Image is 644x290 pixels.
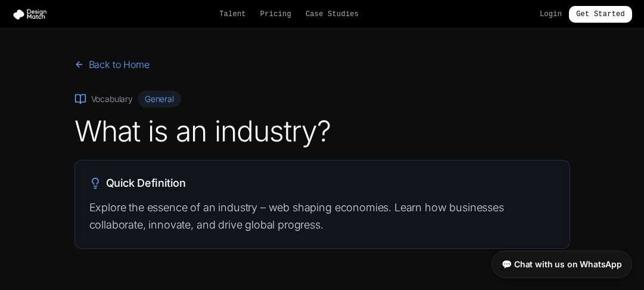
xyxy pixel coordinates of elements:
[89,199,555,234] p: Explore the essence of an industry – web shaping economies. Learn how businesses collaborate, inn...
[74,117,570,146] h1: What is an industry?
[540,10,562,19] a: Login
[491,251,632,278] a: 💬 Chat with us on WhatsApp
[219,10,246,19] a: Talent
[569,6,632,23] a: Get Started
[260,10,291,19] a: Pricing
[91,93,133,105] span: Vocabulary
[12,8,52,20] img: Design Match
[306,10,359,19] a: Case Studies
[74,57,150,72] a: Back to Home
[138,91,181,107] span: General
[89,175,555,192] h2: Quick Definition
